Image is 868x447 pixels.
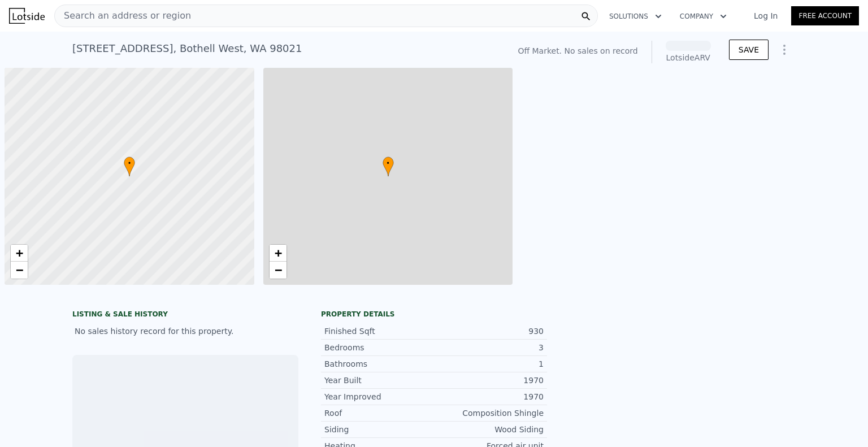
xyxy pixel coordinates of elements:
div: 1970 [434,391,544,402]
div: Year Built [324,375,434,386]
span: + [16,246,23,260]
div: Wood Siding [434,424,544,435]
div: Off Market. No sales on record [518,45,637,57]
a: Zoom out [11,262,28,279]
div: LISTING & SALE HISTORY [72,310,298,321]
button: SAVE [729,40,769,60]
button: Solutions [600,6,671,27]
div: 1970 [434,375,544,386]
div: • [383,157,394,176]
span: • [383,158,394,168]
button: Company [671,6,736,27]
div: Property details [321,310,547,319]
span: Search an address or region [55,9,191,23]
span: • [124,158,135,168]
a: Zoom in [270,245,287,262]
div: No sales history record for this property. [72,321,298,341]
div: • [124,157,135,176]
div: Composition Shingle [434,407,544,419]
button: Show Options [773,38,796,61]
div: 930 [434,326,544,337]
div: Roof [324,407,434,419]
div: Siding [324,424,434,435]
div: 3 [434,342,544,353]
span: − [16,263,23,277]
span: + [274,246,281,260]
div: Bedrooms [324,342,434,353]
div: Bathrooms [324,358,434,370]
a: Free Account [791,6,859,25]
a: Zoom in [11,245,28,262]
span: − [274,263,281,277]
div: Finished Sqft [324,326,434,337]
a: Zoom out [270,262,287,279]
div: [STREET_ADDRESS] , Bothell West , WA 98021 [72,41,302,57]
div: 1 [434,358,544,370]
a: Log In [740,10,791,21]
div: Year Improved [324,391,434,402]
div: Lotside ARV [666,52,711,63]
img: Lotside [9,8,45,24]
